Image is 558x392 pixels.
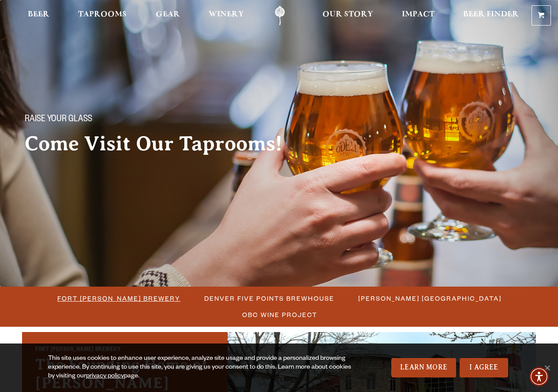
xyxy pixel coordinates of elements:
[209,11,244,18] span: Winery
[203,6,250,26] a: Winery
[317,6,379,26] a: Our Story
[402,11,434,18] span: Impact
[263,6,296,26] a: Odell Home
[237,308,322,321] a: OBC Wine Project
[150,6,186,26] a: Gear
[457,6,524,26] a: Beer Finder
[78,11,127,18] span: Taprooms
[396,6,440,26] a: Impact
[199,292,339,305] a: Denver Five Points Brewhouse
[358,292,502,305] span: [PERSON_NAME] [GEOGRAPHIC_DATA]
[22,6,55,26] a: Beer
[353,292,506,305] a: [PERSON_NAME] [GEOGRAPHIC_DATA]
[57,292,180,305] span: Fort [PERSON_NAME] Brewery
[72,6,132,26] a: Taprooms
[48,355,356,381] div: This site uses cookies to enhance user experience, analyze site usage and provide a personalized ...
[242,308,317,321] span: OBC Wine Project
[322,11,373,18] span: Our Story
[391,358,456,377] a: Learn More
[86,373,124,380] a: privacy policy
[204,292,334,305] span: Denver Five Points Brewhouse
[25,114,92,126] span: Raise your glass
[28,11,49,18] span: Beer
[52,292,185,305] a: Fort [PERSON_NAME] Brewery
[460,358,508,377] a: I Agree
[156,11,180,18] span: Gear
[25,133,300,155] h2: Come Visit Our Taprooms!
[463,11,519,18] span: Beer Finder
[529,367,549,386] div: Accessibility Menu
